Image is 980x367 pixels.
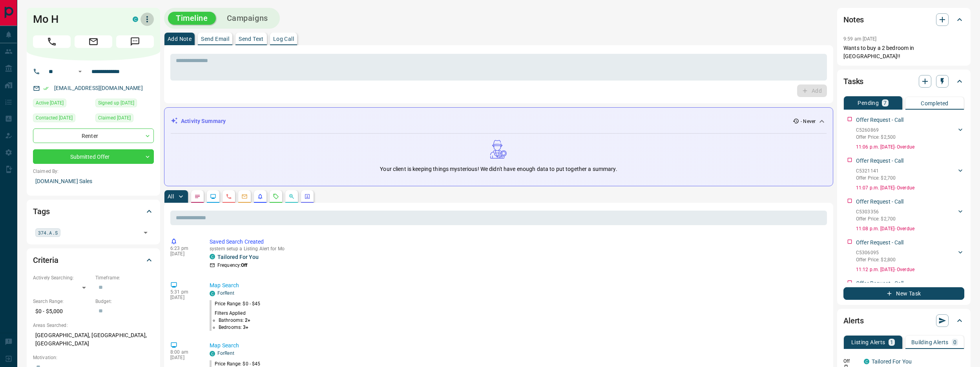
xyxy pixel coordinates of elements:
[843,10,964,29] div: Notes
[856,279,904,288] p: Offer Request - Call
[33,254,58,266] h2: Criteria
[843,75,863,88] h2: Tasks
[95,114,154,125] div: Tue May 25 2021
[843,311,964,330] div: Alerts
[33,175,154,188] p: [DOMAIN_NAME] Sales
[170,355,198,360] p: [DATE]
[43,86,49,91] svg: Email Verified
[856,134,896,141] p: Offer Price: $2,500
[95,274,154,281] p: Timeframe:
[36,114,73,122] span: Contacted [DATE]
[168,12,216,25] button: Timeline
[54,85,143,91] a: [EMAIL_ADDRESS][DOMAIN_NAME]
[856,198,904,206] p: Offer Request - Call
[953,339,956,345] p: 0
[210,193,216,200] svg: Lead Browsing Activity
[217,290,234,296] a: ForRent
[33,251,154,270] div: Criteria
[116,35,154,48] span: Message
[140,227,151,238] button: Open
[856,248,964,265] div: C5306095Offer Price: $2,800
[843,36,877,42] p: 9:59 am [DATE]
[856,207,964,224] div: C5303356Offer Price: $2,700
[181,117,226,125] p: Activity Summary
[219,317,260,324] p: Bathrooms :
[288,193,295,200] svg: Opportunities
[33,35,71,48] span: Call
[210,254,215,259] div: condos.ca
[171,114,827,128] div: Activity Summary- Never
[843,287,964,300] button: New Task
[883,100,887,106] p: 7
[851,339,885,345] p: Listing Alerts
[33,128,154,143] div: Renter
[33,168,154,175] p: Claimed By:
[33,354,154,361] p: Motivation:
[856,166,964,183] div: C5321141Offer Price: $2,700
[856,157,904,165] p: Offer Request - Call
[201,36,229,42] p: Send Email
[239,36,264,42] p: Send Text
[843,358,859,365] p: Off
[33,13,121,26] h1: Mo H
[33,274,91,281] p: Actively Searching:
[210,341,824,350] p: Map Search
[217,254,259,260] a: Tailored For You
[856,125,964,142] div: C5260869Offer Price: $2,500
[921,101,949,106] p: Completed
[219,12,276,25] button: Campaigns
[210,281,824,290] p: Map Search
[75,67,85,76] button: Open
[890,339,893,345] p: 1
[33,149,154,164] div: Submitted Offer
[856,116,904,124] p: Offer Request - Call
[856,174,896,182] p: Offer Price: $2,700
[380,165,617,173] p: Your client is keeping things mysterious! We didn't have enough data to put together a summary.
[38,229,58,237] span: 374.A.S
[33,202,154,221] div: Tags
[170,349,198,355] p: 8:00 am
[856,249,896,256] p: C5306095
[257,193,263,200] svg: Listing Alerts
[243,325,248,330] span: 3+
[75,35,112,48] span: Email
[856,127,896,134] p: C5260869
[241,193,248,200] svg: Emails
[856,167,896,174] p: C5321141
[801,118,816,125] p: - Never
[856,215,896,222] p: Offer Price: $2,700
[98,114,131,122] span: Claimed [DATE]
[170,289,198,295] p: 5:31 pm
[858,100,879,106] p: Pending
[210,238,824,246] p: Saved Search Created
[856,225,964,232] p: 11:08 p.m. [DATE] - Overdue
[170,251,198,257] p: [DATE]
[98,99,134,107] span: Signed up [DATE]
[226,193,232,200] svg: Calls
[843,13,864,26] h2: Notes
[856,143,964,150] p: 11:06 p.m. [DATE] - Overdue
[864,359,869,364] div: condos.ca
[872,358,912,365] a: Tailored For You
[215,310,260,317] p: Filters Applied
[273,36,294,42] p: Log Call
[33,114,91,125] div: Sun Aug 29 2021
[856,208,896,215] p: C5303356
[215,300,260,307] p: Price Range: $0 - $45
[219,324,260,331] p: Bedrooms :
[241,262,247,268] strong: Off
[210,291,215,296] div: condos.ca
[33,205,49,218] h2: Tags
[843,314,864,327] h2: Alerts
[168,36,192,42] p: Add Note
[210,351,215,356] div: condos.ca
[36,99,64,107] span: Active [DATE]
[856,239,904,247] p: Offer Request - Call
[856,184,964,191] p: 11:07 p.m. [DATE] - Overdue
[170,246,198,251] p: 6:23 pm
[194,193,201,200] svg: Notes
[168,194,174,199] p: All
[843,72,964,91] div: Tasks
[911,339,949,345] p: Building Alerts
[133,17,138,22] div: condos.ca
